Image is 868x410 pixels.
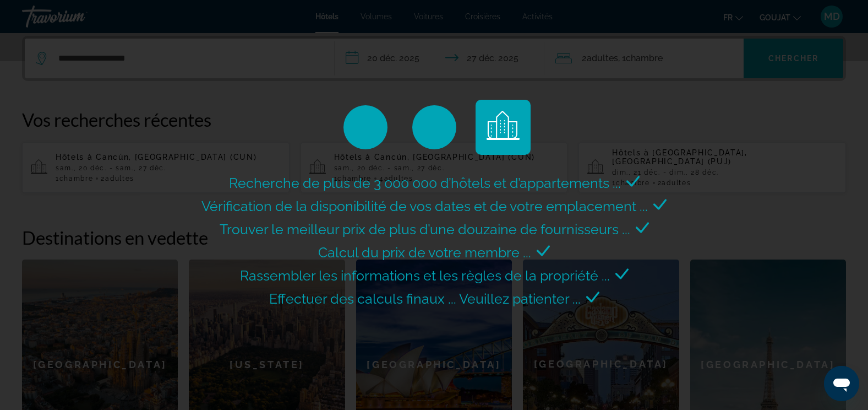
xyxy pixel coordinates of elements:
[269,290,581,307] span: Effectuer des calculs finaux ... Veuillez patienter ...
[240,267,610,284] span: Rassembler les informations et les règles de la propriété ...
[229,175,621,191] span: Recherche de plus de 3 000 000 d’hôtels et d’appartements ...
[318,244,531,261] span: Calcul du prix de votre membre ...
[824,366,859,401] iframe: Bouton de lancement de la fenêtre de messagerie
[220,221,630,238] span: Trouver le meilleur prix de plus d’une douzaine de fournisseurs ...
[201,198,648,214] span: Vérification de la disponibilité de vos dates et de votre emplacement ...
